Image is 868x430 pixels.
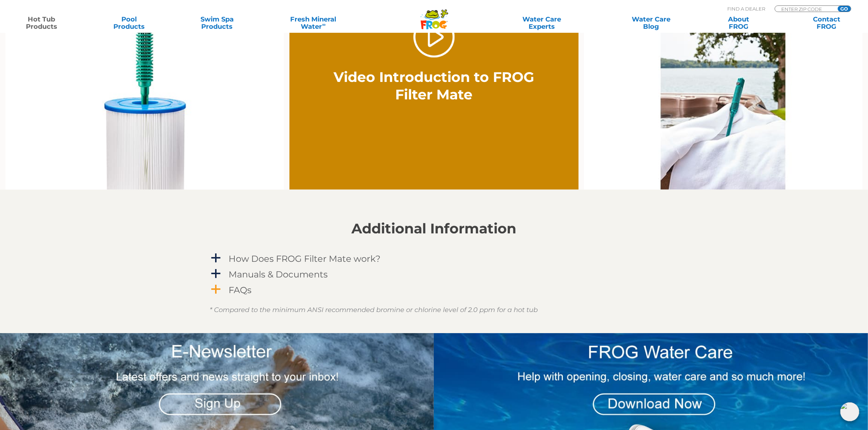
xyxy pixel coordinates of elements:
sup: ∞ [322,21,326,27]
a: AboutFROG [705,16,773,30]
h4: How Does FROG Filter Mate work? [229,254,381,264]
a: Fresh MineralWater∞ [270,16,356,30]
a: ContactFROG [793,16,861,30]
a: Swim SpaProducts [183,16,251,30]
h4: FAQs [229,285,252,295]
a: PoolProducts [95,16,163,30]
span: a [211,253,222,264]
a: a FAQs [210,283,658,297]
span: a [211,284,222,295]
h2: Additional Information [210,221,658,237]
span: a [211,268,222,279]
a: Hot TubProducts [7,16,75,30]
h2: Video Introduction to FROG Filter Mate [333,68,536,103]
a: a How Does FROG Filter Mate work? [210,252,658,265]
input: Zip Code Form [781,6,830,12]
em: * Compared to the minimum ANSI recommended bromine or chlorine level of 2.0 ppm for a hot tub [210,306,538,314]
a: Play Video [413,16,455,58]
a: Water CareExperts [486,16,597,30]
p: Find A Dealer [727,5,765,12]
input: GO [838,6,851,12]
a: a Manuals & Documents [210,268,658,281]
img: openIcon [840,402,859,421]
a: Water CareBlog [617,16,685,30]
h4: Manuals & Documents [229,269,328,279]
